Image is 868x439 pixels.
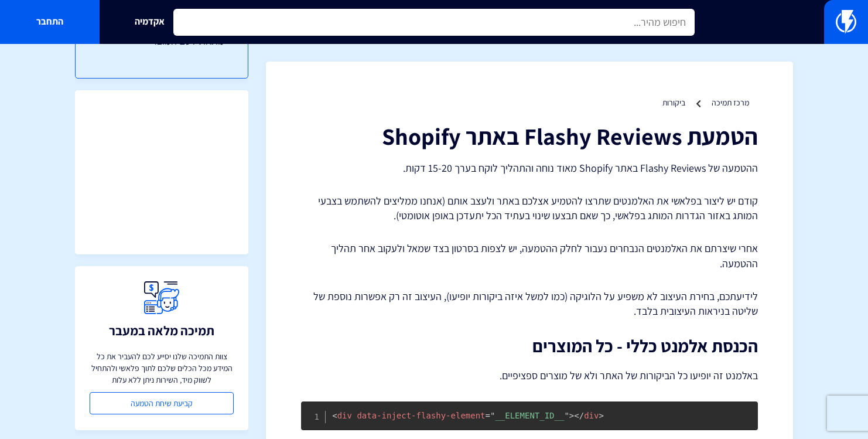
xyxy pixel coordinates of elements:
h2: הכנסת אלמנט כללי - כל המוצרים [301,336,758,356]
span: > [569,411,574,420]
input: חיפוש מהיר... [173,9,694,36]
span: div [574,411,599,420]
span: data-inject-flashy-element [357,411,485,420]
span: < [332,411,337,420]
a: קביעת שיחת הטמעה [90,392,234,414]
span: = [486,411,490,420]
span: " [564,411,569,420]
p: קודם יש ליצור בפלאשי את האלמנטים שתרצו להטמיע אצלכם באתר ולעצב אותם (אנחנו ממליצים להשתמש בצבעי ה... [301,193,758,223]
p: צוות התמיכה שלנו יסייע לכם להעביר את כל המידע מכל הכלים שלכם לתוך פלאשי ולהתחיל לשווק מיד, השירות... [90,350,234,386]
a: מרכז תמיכה [712,97,749,108]
span: </ [574,411,584,420]
p: ההטמעה של Flashy Reviews באתר Shopify מאוד נוחה והתהליך לוקח בערך 15-20 דקות. [301,161,758,176]
p: אחרי שיצרתם את האלמנטים הנבחרים נעבור לחלק ההטמעה, יש לצפות בסרטון בצד שמאל ולעקוב אחר תהליך ההטמעה. [301,241,758,271]
h3: תמיכה מלאה במעבר [109,324,214,338]
span: " [490,411,495,420]
span: __ELEMENT_ID__ [486,411,569,420]
a: ביקורות [662,97,685,108]
p: באלמנט זה יופיעו כל הביקורות של האתר ולא של מוצרים ספציפיים. [301,367,758,384]
p: לידיעתכם, בחירת העיצוב לא משפיע על הלוגיקה (כמו למשל איזה ביקורות יופיעו), העיצוב זה רק אפשרות נו... [301,289,758,319]
span: > [599,411,603,420]
span: div [332,411,352,420]
h1: הטמעת Flashy Reviews באתר Shopify [301,123,758,149]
